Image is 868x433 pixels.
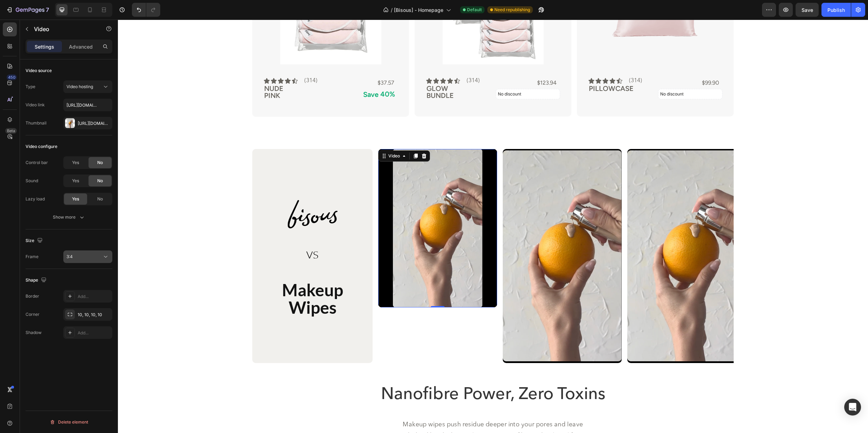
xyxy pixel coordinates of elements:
span: Video hosting [66,84,93,89]
div: Size [26,236,44,246]
span: No [97,196,103,202]
p: Settings [35,43,54,50]
p: (314) [349,58,362,64]
div: Shadow [26,329,42,336]
div: Type [26,84,35,90]
div: Video configure [26,143,57,150]
span: Need republishing [494,7,530,13]
h2: vs [134,224,255,243]
button: Publish [821,3,851,17]
div: Show more [53,214,85,221]
span: Yes [72,196,79,202]
div: Thumbnail [26,120,47,126]
span: Save [802,7,813,13]
div: [URL][DOMAIN_NAME] [78,120,111,127]
div: Add... [78,330,111,336]
p: 7 [46,6,49,14]
div: 40% [262,69,278,80]
div: Undo/Redo [132,3,160,17]
span: No [97,178,103,184]
div: Sound [26,178,38,184]
p: Advanced [69,43,93,50]
img: gempages_571494944317900000-6f640f0c-3b90-4437-bbd3-5657be60702b.png [162,176,227,213]
div: Delete element [50,418,88,426]
p: No discount [542,71,602,78]
iframe: Design area [118,20,868,433]
div: Border [26,293,39,299]
button: Delete element [26,417,112,428]
span: [Bisous] - Homepage [394,6,443,14]
p: (314) [186,58,199,64]
span: Default [467,7,482,13]
div: $123.94 [378,58,439,69]
div: 10, 10, 10, 10 [78,312,111,318]
div: Video [269,133,283,140]
div: Corner [26,311,40,318]
div: Video source [26,68,52,74]
button: 7 [3,3,52,17]
div: Publish [827,6,845,14]
button: Show more [26,211,112,223]
div: Frame [26,254,38,260]
button: Video hosting [63,80,112,93]
button: 3:4 [63,250,112,263]
h2: Glow Bundle [308,65,372,80]
h2: makeup wipes [134,261,255,297]
span: No [97,159,103,166]
input: Insert video url here [63,99,112,111]
div: Add... [78,293,111,300]
video: Video [385,129,504,343]
span: Yes [72,178,79,184]
span: 3:4 [66,254,73,259]
div: 450 [7,74,17,80]
div: $37.57 [216,58,277,69]
div: $99.90 [540,58,602,69]
div: Control bar [26,159,48,166]
span: / [391,6,393,14]
div: Beta [5,128,17,134]
h2: nude pink [146,65,210,80]
h2: Pillowcase [470,65,535,80]
button: Save [796,3,819,17]
span: Yes [72,159,79,166]
div: Save [244,69,262,80]
div: Open Intercom Messenger [844,399,861,416]
div: Lazy load [26,196,45,202]
div: Video link [26,102,45,108]
p: No discount [380,71,440,78]
p: (314) [511,58,524,64]
video: Video [260,129,379,288]
p: Video [34,25,93,33]
video: Video [509,129,628,343]
div: Shape [26,276,48,285]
